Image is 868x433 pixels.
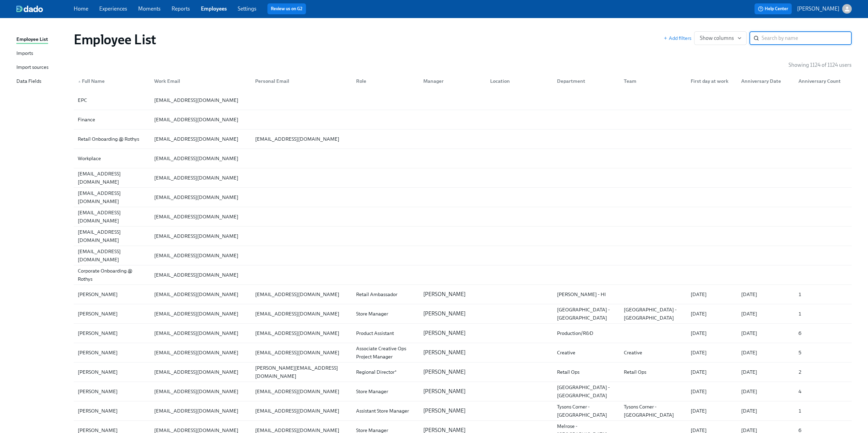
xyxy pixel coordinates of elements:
div: [DATE] [688,387,736,396]
div: [PERSON_NAME][EMAIL_ADDRESS][DOMAIN_NAME][PERSON_NAME][EMAIL_ADDRESS][DOMAIN_NAME]Regional Direct... [74,362,852,382]
a: [PERSON_NAME][EMAIL_ADDRESS][DOMAIN_NAME][EMAIL_ADDRESS][DOMAIN_NAME]Retail Ambassador[PERSON_NAM... [74,285,852,304]
div: [PERSON_NAME][EMAIL_ADDRESS][DOMAIN_NAME][EMAIL_ADDRESS][DOMAIN_NAME]Associate Creative Ops Proje... [74,343,852,362]
div: Work Email [151,77,250,85]
div: First day at work [685,74,736,88]
div: [PERSON_NAME][EMAIL_ADDRESS][DOMAIN_NAME] [252,364,351,380]
div: [EMAIL_ADDRESS][DOMAIN_NAME] [252,135,351,143]
div: EPC [75,96,149,104]
a: Retail Onboarding @ Rothys[EMAIL_ADDRESS][DOMAIN_NAME][EMAIL_ADDRESS][DOMAIN_NAME] [74,129,852,149]
div: EPC[EMAIL_ADDRESS][DOMAIN_NAME] [74,91,852,110]
div: [GEOGRAPHIC_DATA] - [GEOGRAPHIC_DATA] [554,383,618,400]
div: [DATE] [688,290,736,298]
div: [DATE] [738,349,793,357]
a: [EMAIL_ADDRESS][DOMAIN_NAME][EMAIL_ADDRESS][DOMAIN_NAME] [74,207,852,227]
div: Team [621,77,685,85]
div: [EMAIL_ADDRESS][DOMAIN_NAME] [151,135,250,143]
input: Search by name [762,31,852,45]
a: Import sources [16,63,68,72]
a: Data Fields [16,77,68,86]
div: [PERSON_NAME] [75,407,149,415]
div: [EMAIL_ADDRESS][DOMAIN_NAME] [151,368,250,376]
div: Data Fields [16,77,41,86]
div: [EMAIL_ADDRESS][DOMAIN_NAME][EMAIL_ADDRESS][DOMAIN_NAME] [74,246,852,265]
div: Regional Director* [353,368,417,376]
span: ▲ [78,80,81,83]
div: [EMAIL_ADDRESS][DOMAIN_NAME] [151,310,250,318]
a: [PERSON_NAME][EMAIL_ADDRESS][DOMAIN_NAME][EMAIL_ADDRESS][DOMAIN_NAME]Store Manager[PERSON_NAME][G... [74,382,852,401]
div: [PERSON_NAME] [75,329,149,337]
div: 5 [796,349,850,357]
div: [EMAIL_ADDRESS][DOMAIN_NAME] [151,290,250,298]
button: Help Center [754,3,792,14]
a: Corporate Onboarding @ Rothys[EMAIL_ADDRESS][DOMAIN_NAME] [74,265,852,285]
a: Finance[EMAIL_ADDRESS][DOMAIN_NAME] [74,110,852,129]
a: Employee List [16,35,68,44]
a: Settings [238,5,256,12]
h1: Employee List [74,31,156,48]
p: [PERSON_NAME] [423,388,482,395]
div: [DATE] [688,349,736,357]
div: [EMAIL_ADDRESS][DOMAIN_NAME] [252,387,351,396]
div: [DATE] [688,368,736,376]
div: Retail Onboarding @ Rothys [75,135,149,143]
div: Anniversary Date [738,77,793,85]
div: [PERSON_NAME] [75,368,149,376]
div: Team [618,74,685,88]
div: [EMAIL_ADDRESS][DOMAIN_NAME] [151,387,250,396]
div: Assistant Store Manager [353,407,417,415]
div: [EMAIL_ADDRESS][DOMAIN_NAME] [151,349,250,357]
div: Department [554,77,618,85]
div: [EMAIL_ADDRESS][DOMAIN_NAME] [151,251,250,260]
div: Full Name [75,77,149,85]
div: [EMAIL_ADDRESS][DOMAIN_NAME] [252,310,351,318]
div: [EMAIL_ADDRESS][DOMAIN_NAME][EMAIL_ADDRESS][DOMAIN_NAME] [74,168,852,187]
div: [GEOGRAPHIC_DATA] - [GEOGRAPHIC_DATA] [554,306,618,322]
div: [EMAIL_ADDRESS][DOMAIN_NAME] [151,271,250,279]
div: [PERSON_NAME][EMAIL_ADDRESS][DOMAIN_NAME][EMAIL_ADDRESS][DOMAIN_NAME]Assistant Store Manager[PERS... [74,401,852,420]
div: Imports [16,49,33,58]
div: [DATE] [688,329,736,337]
button: Review us on G2 [267,3,306,14]
div: [PERSON_NAME][EMAIL_ADDRESS][DOMAIN_NAME][EMAIL_ADDRESS][DOMAIN_NAME]Product Assistant[PERSON_NAM... [74,324,852,343]
button: [PERSON_NAME] [797,4,852,14]
a: [PERSON_NAME][EMAIL_ADDRESS][DOMAIN_NAME][EMAIL_ADDRESS][DOMAIN_NAME]Store Manager[PERSON_NAME][G... [74,304,852,324]
div: [EMAIL_ADDRESS][DOMAIN_NAME] [151,232,250,240]
a: dado [16,5,74,12]
div: [DATE] [738,310,793,318]
div: Work Email [149,74,250,88]
div: [PERSON_NAME] [75,387,149,396]
div: [EMAIL_ADDRESS][DOMAIN_NAME] [252,290,351,298]
div: 1 [796,407,850,415]
p: [PERSON_NAME] [423,349,482,356]
div: Import sources [16,63,48,72]
div: Anniversary Date [736,74,793,88]
div: Employee List [16,35,48,44]
div: [PERSON_NAME] - HI [554,290,618,298]
div: Store Manager [353,387,417,396]
a: Review us on G2 [271,5,303,12]
a: [EMAIL_ADDRESS][DOMAIN_NAME][EMAIL_ADDRESS][DOMAIN_NAME] [74,188,852,207]
p: [PERSON_NAME] [797,5,839,13]
div: Anniversary Count [796,77,850,85]
div: Retail Ambassador [353,290,417,298]
div: [EMAIL_ADDRESS][DOMAIN_NAME] [151,407,250,415]
div: [DATE] [738,387,793,396]
div: [DATE] [738,407,793,415]
span: Help Center [758,5,788,12]
div: First day at work [688,77,736,85]
div: Workplace [75,154,149,163]
div: [DATE] [738,329,793,337]
a: [PERSON_NAME][EMAIL_ADDRESS][DOMAIN_NAME][EMAIL_ADDRESS][DOMAIN_NAME]Assistant Store Manager[PERS... [74,401,852,421]
div: [EMAIL_ADDRESS][DOMAIN_NAME] [75,189,149,205]
div: [DATE] [688,407,736,415]
div: 4 [796,387,850,396]
div: [EMAIL_ADDRESS][DOMAIN_NAME][EMAIL_ADDRESS][DOMAIN_NAME] [74,207,852,226]
div: [EMAIL_ADDRESS][DOMAIN_NAME] [151,115,250,124]
div: Personal Email [250,74,351,88]
div: Store Manager [353,310,417,318]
